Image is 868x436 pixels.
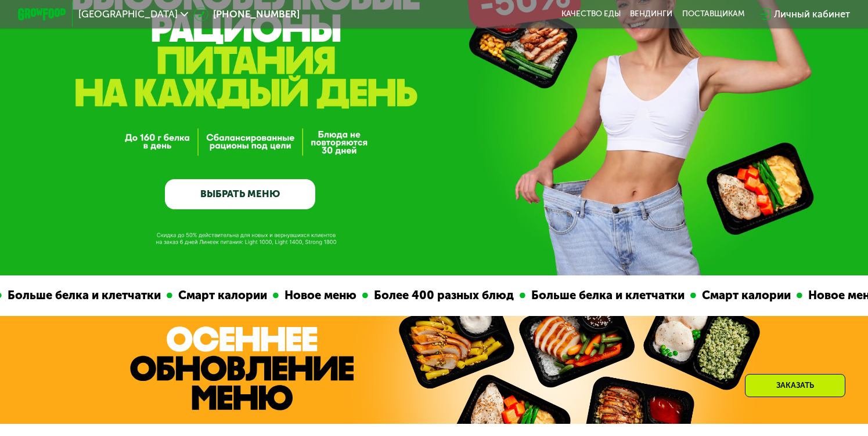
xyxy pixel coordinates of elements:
a: [PHONE_NUMBER] [194,7,300,21]
div: Заказать [745,374,845,397]
div: поставщикам [682,9,744,19]
a: ВЫБРАТЬ МЕНЮ [165,179,315,209]
a: Качество еды [561,9,621,19]
div: Личный кабинет [774,7,850,21]
span: [GEOGRAPHIC_DATA] [78,9,178,19]
div: Больше белка и клетчатки [525,286,690,304]
div: Смарт калории [696,286,796,304]
a: Вендинги [630,9,672,19]
div: Более 400 разных блюд [368,286,519,304]
div: Новое меню [278,286,362,304]
div: Смарт калории [172,286,272,304]
div: Больше белка и клетчатки [1,286,166,304]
